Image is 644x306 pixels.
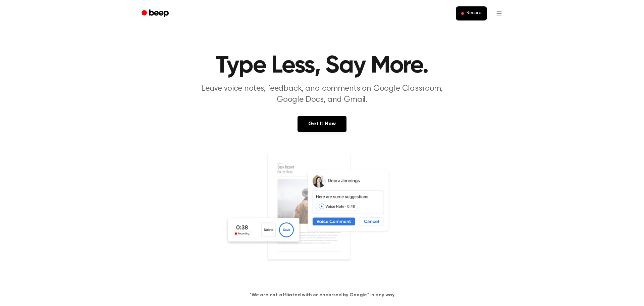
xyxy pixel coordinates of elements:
a: Beep [137,7,175,20]
button: Open menu [491,5,507,21]
h4: *We are not affiliated with or endorsed by Google™ in any way [8,292,636,299]
span: Record [467,10,482,16]
a: Get It Now [298,116,346,132]
p: Leave voice notes, feedback, and comments on Google Classroom, Google Docs, and Gmail. [193,83,451,105]
img: Voice Comments on Docs and Recording Widget [225,152,419,281]
button: Record [456,6,487,20]
h1: Type Less, Say More. [150,54,494,78]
